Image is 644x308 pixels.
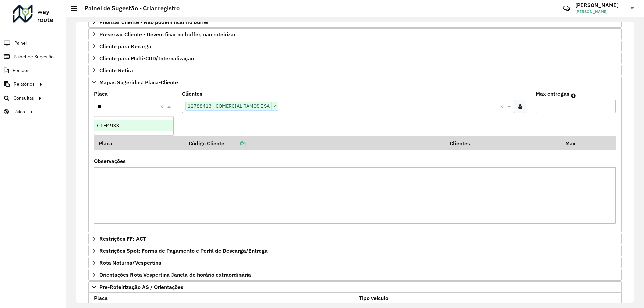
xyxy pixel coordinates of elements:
[99,272,251,278] span: Orientações Rota Vespertina Janela de horário extraordinária
[271,102,278,110] span: ×
[575,2,626,8] h3: [PERSON_NAME]
[88,77,622,88] a: Mapas Sugeridos: Placa-Cliente
[94,116,174,135] ng-dropdown-panel: Options list
[13,95,34,102] span: Consultas
[359,294,388,302] label: Tipo veículo
[14,81,35,88] span: Relatórios
[99,32,236,37] span: Preservar Cliente - Devem ficar no buffer, não roteirizar
[99,260,161,265] span: Rota Noturna/Vespertina
[536,89,569,98] label: Max entregas
[99,248,268,253] span: Restrições Spot: Forma de Pagamento e Perfil de Descarga/Entrega
[571,93,576,98] em: Máximo de clientes que serão colocados na mesma rota com os clientes informados
[99,236,146,241] span: Restrições FF: ACT
[88,269,622,281] a: Orientações Rota Vespertina Janela de horário extraordinária
[14,40,27,47] span: Painel
[99,56,194,61] span: Cliente para Multi-CDD/Internalização
[88,245,622,256] a: Restrições Spot: Forma de Pagamento e Perfil de Descarga/Entrega
[94,89,108,98] label: Placa
[184,136,445,150] th: Código Cliente
[575,9,626,15] span: [PERSON_NAME]
[94,136,184,150] th: Placa
[88,65,622,76] a: Cliente Retira
[500,102,506,110] span: Clear all
[559,1,574,16] a: Contato Rápido
[14,53,54,60] span: Painel de Sugestão
[99,284,183,290] span: Pre-Roteirização AS / Orientações
[13,67,30,74] span: Pedidos
[99,80,178,85] span: Mapas Sugeridos: Placa-Cliente
[88,28,622,40] a: Preservar Cliente - Devem ficar no buffer, não roteirizar
[88,281,622,293] a: Pre-Roteirização AS / Orientações
[94,157,126,165] label: Observações
[94,294,108,302] label: Placa
[560,136,587,150] th: Max
[445,136,560,150] th: Clientes
[99,19,209,25] span: Priorizar Cliente - Não podem ficar no buffer
[99,44,151,49] span: Cliente para Recarga
[88,233,622,244] a: Restrições FF: ACT
[224,140,246,147] a: Copiar
[99,68,133,73] span: Cliente Retira
[88,41,622,52] a: Cliente para Recarga
[88,16,622,28] a: Priorizar Cliente - Não podem ficar no buffer
[13,108,25,115] span: Tático
[88,88,622,233] div: Mapas Sugeridos: Placa-Cliente
[88,257,622,268] a: Rota Noturna/Vespertina
[97,123,119,128] span: CLH4933
[182,89,202,98] label: Clientes
[77,5,180,12] h2: Painel de Sugestão - Criar registro
[160,102,166,110] span: Clear all
[88,53,622,64] a: Cliente para Multi-CDD/Internalização
[186,102,271,110] span: 12788413 - COMERCIAL RAMOS E SA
